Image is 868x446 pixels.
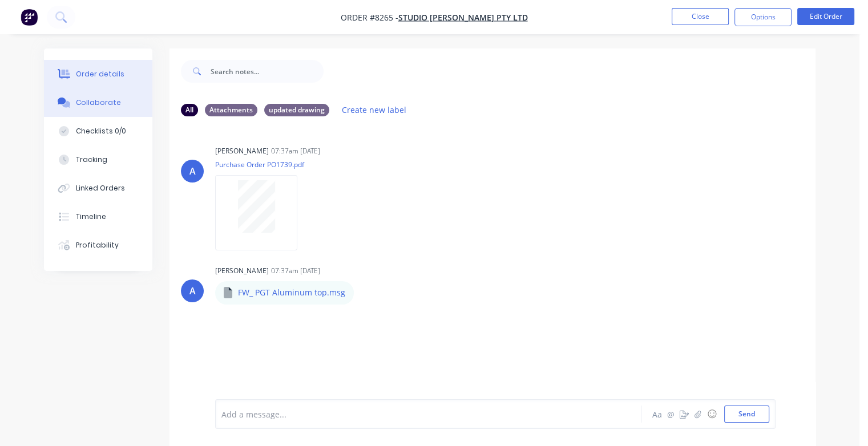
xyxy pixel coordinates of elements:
div: All [181,104,198,116]
button: ☺ [705,407,718,421]
button: Timeline [44,202,152,231]
p: Purchase Order PO1739.pdf [215,160,309,169]
button: Tracking [44,145,152,174]
button: Checklists 0/0 [44,117,152,145]
img: Factory [21,9,38,26]
div: A [189,284,196,298]
div: [PERSON_NAME] [215,266,269,276]
button: Order details [44,60,152,88]
span: Order #8265 - [341,12,398,23]
a: Studio [PERSON_NAME] Pty Ltd [398,12,528,23]
div: Timeline [76,212,106,222]
div: A [189,164,196,178]
div: Linked Orders [76,183,125,193]
button: @ [664,407,677,421]
div: 07:37am [DATE] [271,266,320,276]
div: Attachments [205,104,257,116]
button: Edit Order [797,8,854,25]
div: Profitability [76,240,119,250]
button: Close [672,8,729,25]
div: updated drawing [264,104,329,116]
button: Create new label [336,102,413,117]
div: Order details [76,69,124,79]
div: Tracking [76,155,107,165]
button: Aa [650,407,664,421]
input: Search notes... [211,60,324,83]
button: Profitability [44,231,152,260]
div: 07:37am [DATE] [271,146,320,156]
button: Send [724,406,769,423]
div: Collaborate [76,98,121,108]
div: Checklists 0/0 [76,126,126,136]
button: Linked Orders [44,174,152,202]
button: Options [734,8,792,26]
div: [PERSON_NAME] [215,146,269,156]
button: Collaborate [44,88,152,117]
p: FW_ PGT Aluminum top.msg [238,287,345,298]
